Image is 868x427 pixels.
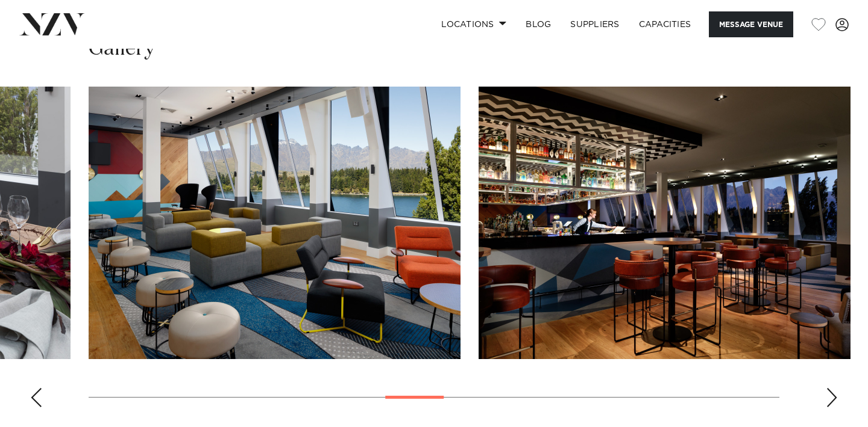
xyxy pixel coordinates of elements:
[479,87,851,359] swiper-slide: 11 / 21
[516,11,561,37] a: BLOG
[19,13,85,35] img: nzv-logo.png
[432,11,516,37] a: Locations
[629,11,701,37] a: Capacities
[89,87,461,359] swiper-slide: 10 / 21
[561,11,629,37] a: SUPPLIERS
[89,35,155,63] h2: Gallery
[709,11,793,37] button: Message Venue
